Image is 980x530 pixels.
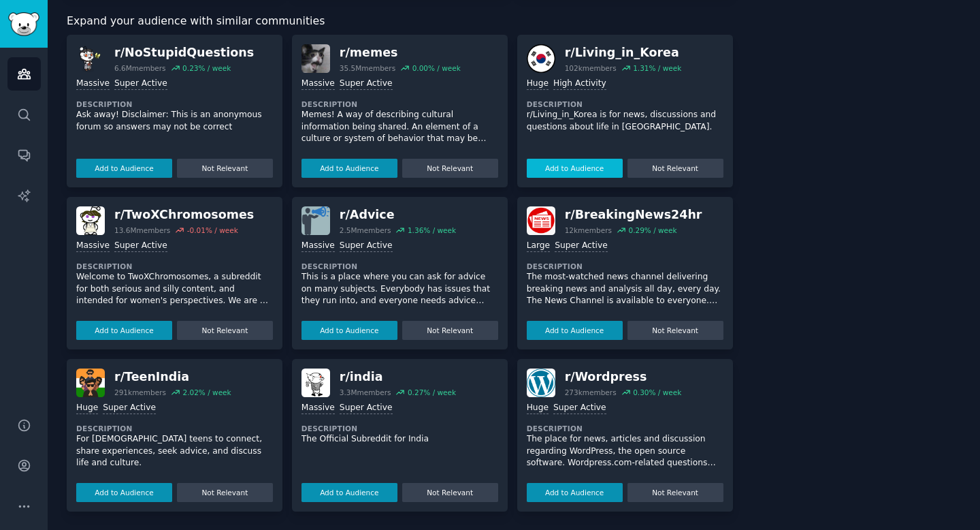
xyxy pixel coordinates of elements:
p: The Official Subreddit for India [301,433,498,446]
button: Add to Audience [527,321,623,340]
div: 273k members [565,388,617,397]
p: Memes! A way of describing cultural information being shared. An element of a culture or system o... [301,109,498,145]
img: BreakingNews24hr [527,206,555,235]
div: r/ TeenIndia [114,369,231,386]
p: Welcome to TwoXChromosomes, a subreddit for both serious and silly content, and intended for wome... [76,271,273,307]
div: Massive [301,402,335,415]
button: Not Relevant [402,159,498,178]
button: Add to Audience [76,483,172,502]
div: r/ Advice [340,206,456,223]
div: r/ memes [340,44,461,61]
dt: Description [527,99,723,109]
div: Super Active [114,78,167,91]
dt: Description [76,262,273,271]
div: 0.00 % / week [412,63,461,73]
button: Add to Audience [76,159,172,178]
img: memes [301,44,330,73]
p: The place for news, articles and discussion regarding WordPress, the open source software. Wordpr... [527,433,723,469]
dt: Description [301,262,498,271]
p: r/Living_in_Korea is for news, discussions and questions about life in [GEOGRAPHIC_DATA]. [527,109,723,133]
div: Super Active [555,240,608,253]
div: 102k members [565,63,617,73]
div: 291k members [114,388,166,397]
dt: Description [76,424,273,433]
button: Not Relevant [402,321,498,340]
p: This is a place where you can ask for advice on many subjects. Everybody has issues that they run... [301,271,498,307]
span: Expand your audience with similar communities [67,13,325,30]
button: Add to Audience [301,321,397,340]
div: 0.23 % / week [182,63,231,73]
div: High Activity [553,78,606,91]
p: The most-watched news channel delivering breaking news and analysis all day, every day. The News ... [527,271,723,307]
dt: Description [527,424,723,433]
div: Super Active [114,240,167,253]
img: NoStupidQuestions [76,44,105,73]
div: 13.6M members [114,225,170,235]
dt: Description [527,262,723,271]
button: Not Relevant [177,483,273,502]
dt: Description [76,99,273,109]
div: Massive [301,240,335,253]
div: Huge [527,78,549,91]
p: For [DEMOGRAPHIC_DATA] teens to connect, share experiences, seek advice, and discuss life and cul... [76,433,273,469]
div: Huge [76,402,98,415]
div: Massive [301,78,335,91]
img: Living_in_Korea [527,44,555,73]
div: r/ Wordpress [565,369,682,386]
div: Large [527,240,550,253]
button: Add to Audience [527,159,623,178]
div: 0.27 % / week [408,388,456,397]
div: 3.3M members [340,388,391,397]
div: Massive [76,240,110,253]
button: Not Relevant [627,159,723,178]
div: Massive [76,78,110,91]
div: r/ TwoXChromosomes [114,206,254,223]
div: Huge [527,402,549,415]
button: Add to Audience [301,159,397,178]
div: Super Active [103,402,156,415]
div: Super Active [340,240,393,253]
button: Add to Audience [527,483,623,502]
p: Ask away! Disclaimer: This is an anonymous forum so answers may not be correct [76,109,273,133]
div: 6.6M members [114,63,166,73]
dt: Description [301,424,498,433]
div: 2.5M members [340,225,391,235]
img: GummySearch logo [8,12,39,36]
div: r/ Living_in_Korea [565,44,682,61]
div: 1.31 % / week [633,63,681,73]
div: r/ BreakingNews24hr [565,206,702,223]
div: 0.30 % / week [633,388,681,397]
button: Not Relevant [627,483,723,502]
dt: Description [301,99,498,109]
div: 0.29 % / week [628,225,676,235]
img: Wordpress [527,369,555,397]
div: 12k members [565,225,612,235]
div: Super Active [340,402,393,415]
button: Not Relevant [402,483,498,502]
div: 2.02 % / week [182,388,231,397]
button: Not Relevant [177,321,273,340]
button: Add to Audience [301,483,397,502]
button: Add to Audience [76,321,172,340]
div: 1.36 % / week [408,225,456,235]
div: -0.01 % / week [187,225,238,235]
img: TwoXChromosomes [76,206,105,235]
div: r/ NoStupidQuestions [114,44,254,61]
button: Not Relevant [177,159,273,178]
div: Super Active [340,78,393,91]
div: Super Active [553,402,606,415]
div: r/ india [340,369,456,386]
img: india [301,369,330,397]
div: 35.5M members [340,63,395,73]
button: Not Relevant [627,321,723,340]
img: TeenIndia [76,369,105,397]
img: Advice [301,206,330,235]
